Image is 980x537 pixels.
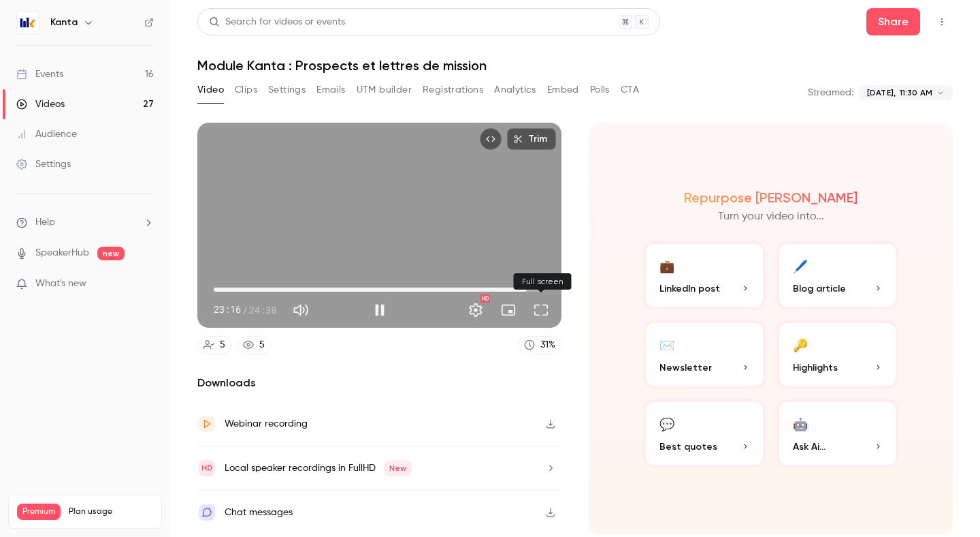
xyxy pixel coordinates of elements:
[480,128,502,150] button: Embed video
[197,79,224,101] button: Video
[547,79,579,101] button: Embed
[900,87,932,99] span: 11:30 AM
[287,296,314,324] button: Mute
[659,281,720,296] span: LinkedIn post
[527,296,555,324] button: Full screen
[237,336,271,354] a: 5
[777,320,899,388] button: 🔑Highlights
[366,296,393,324] button: Pause
[494,79,536,101] button: Analytics
[866,8,920,35] button: Share
[659,440,717,454] span: Best quotes
[384,460,412,476] span: New
[214,303,276,317] div: 23:16
[197,336,231,354] a: 5
[867,87,896,99] span: [DATE],
[659,360,712,375] span: Newsletter
[793,281,846,296] span: Blog article
[16,127,77,141] div: Audience
[793,440,826,454] span: Ask Ai...
[514,273,572,290] div: Full screen
[268,79,306,101] button: Settings
[540,338,555,352] div: 31 %
[793,360,838,375] span: Highlights
[518,336,561,354] a: 31%
[17,12,39,33] img: Kanta
[197,57,953,74] h1: Module Kanta : Prospects et lettres de mission
[659,255,674,276] div: 💼
[35,246,89,260] a: SpeakerHub
[495,296,522,324] button: Turn on miniplayer
[590,79,610,101] button: Polls
[777,241,899,309] button: 🖊️Blog article
[214,303,241,317] span: 23:16
[225,416,308,432] div: Webinar recording
[220,338,225,352] div: 5
[621,79,639,101] button: CTA
[16,97,65,111] div: Videos
[316,79,345,101] button: Emails
[35,277,86,291] span: What's new
[659,413,674,434] div: 💬
[423,79,483,101] button: Registrations
[793,255,808,276] div: 🖊️
[242,303,248,317] span: /
[225,460,412,476] div: Local speaker recordings in FullHD
[793,413,808,434] div: 🤖
[69,506,153,517] span: Plan usage
[718,209,824,225] p: Turn your video into...
[50,16,78,29] h6: Kanta
[17,504,61,520] span: Premium
[259,338,265,352] div: 5
[137,278,154,290] iframe: Noticeable Trigger
[357,79,412,101] button: UTM builder
[16,67,63,81] div: Events
[235,79,257,101] button: Clips
[16,215,154,230] li: help-dropdown-opener
[793,334,808,355] div: 🔑
[462,296,489,324] button: Settings
[507,128,556,150] button: Trim
[643,320,766,388] button: ✉️Newsletter
[643,241,766,309] button: 💼LinkedIn post
[35,215,55,230] span: Help
[808,86,853,99] p: Streamed:
[480,294,490,303] div: HD
[931,11,953,33] button: Top Bar Actions
[684,189,857,206] h2: Repurpose [PERSON_NAME]
[197,375,561,391] h2: Downloads
[16,157,71,171] div: Settings
[225,504,293,521] div: Chat messages
[643,399,766,467] button: 💬Best quotes
[659,334,674,355] div: ✉️
[249,303,276,317] span: 24:38
[777,399,899,467] button: 🤖Ask Ai...
[97,247,125,260] span: new
[209,15,345,29] div: Search for videos or events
